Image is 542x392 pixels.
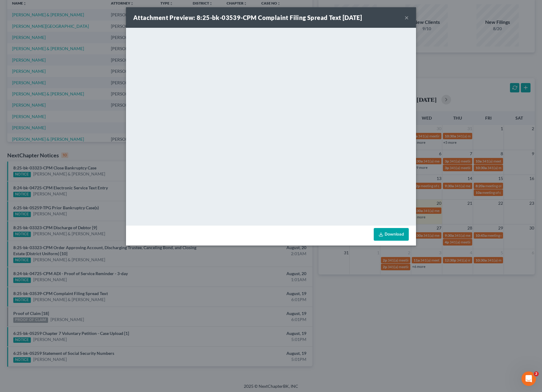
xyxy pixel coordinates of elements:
[133,14,362,21] strong: Attachment Preview: 8:25-bk-03539-CPM Complaint Filing Spread Text [DATE]
[374,228,409,241] a: Download
[405,14,409,21] button: ×
[521,371,536,386] iframe: Intercom live chat
[534,371,539,376] span: 2
[126,28,416,224] iframe: <object ng-attr-data='[URL][DOMAIN_NAME]' type='application/pdf' width='100%' height='650px'></ob...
